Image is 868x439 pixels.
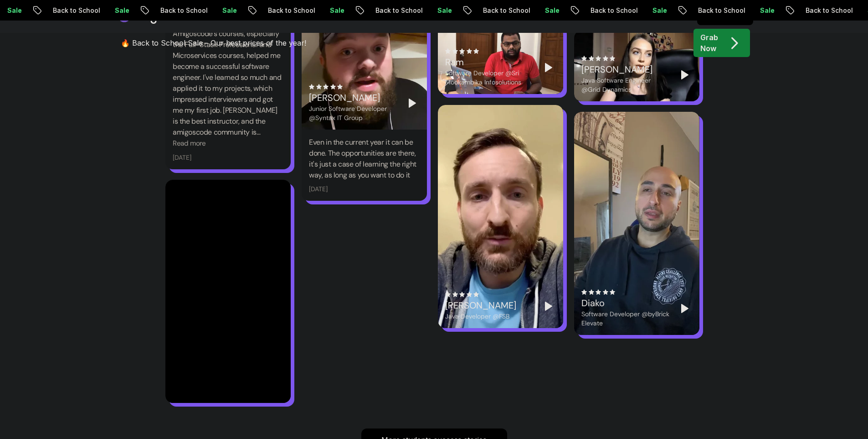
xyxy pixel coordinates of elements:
button: Play [541,60,556,75]
p: Sale [280,6,309,15]
p: Back to School [110,6,172,15]
div: [PERSON_NAME] [445,299,516,312]
p: Back to School [540,6,602,15]
button: Play [405,96,420,110]
p: Sale [710,6,739,15]
div: [PERSON_NAME] [581,63,670,76]
div: Amigoscode's courses, especially the Full-Stack Professional and Microservices courses, helped me... [173,28,283,138]
div: Software Developer @byBrick Elevate [581,309,670,328]
div: [DATE] [173,153,191,162]
p: Back to School [648,6,710,15]
div: [DATE] [309,184,328,193]
p: Back to School [433,6,495,15]
div: Software Developer @Sri Mookambika Infosolutions [445,68,534,87]
p: Back to School [325,6,387,15]
div: Diako [581,297,670,309]
div: [PERSON_NAME] [309,91,398,104]
p: Back to School [218,6,280,15]
p: Sale [495,6,524,15]
p: Sale [65,6,94,15]
p: Sale [172,6,201,15]
button: Play [678,301,692,316]
p: Back to School [755,6,817,15]
p: Grab Now [700,32,718,54]
span: Read more [173,139,206,148]
p: Sale [602,6,632,15]
div: Java Software Engineer @Grid Dynamics [581,76,670,94]
div: Java Developer @FSB [445,312,516,321]
button: Play [678,68,692,82]
p: Sale [387,6,416,15]
div: Junior Software Developer @Syntax IT Group [309,104,398,122]
button: Read more [173,138,206,149]
button: Play [541,299,556,314]
p: Back to School [3,6,65,15]
p: 🔥 Back to School Sale - Our best prices of the year! [121,37,306,48]
div: Even in the current year it can be done. The opportunities are there, it's just a case of learnin... [309,137,420,181]
p: Sale [817,6,847,15]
